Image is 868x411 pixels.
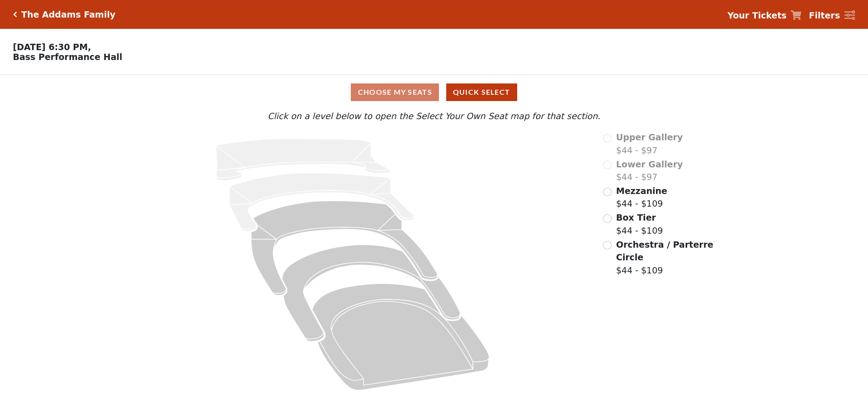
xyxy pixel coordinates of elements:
path: Orchestra / Parterre Circle - Seats Available: 157 [312,284,490,390]
span: Orchestra / Parterre Circle [616,240,713,263]
strong: Your Tickets [727,10,787,20]
label: $44 - $109 [616,185,667,210]
span: Upper Gallery [616,132,683,142]
label: $44 - $97 [616,131,683,157]
h5: The Addams Family [21,9,115,20]
p: Click on a level below to open the Select Your Own Seat map for that section. [115,110,753,123]
label: $44 - $97 [616,158,683,184]
a: Your Tickets [727,9,802,22]
path: Upper Gallery - Seats Available: 0 [216,139,391,180]
a: Filters [809,9,855,22]
button: Quick Select [446,83,517,101]
a: Click here to go back to filters [13,11,17,18]
path: Lower Gallery - Seats Available: 0 [230,173,415,231]
label: $44 - $109 [616,238,715,277]
span: Mezzanine [616,186,667,196]
span: Lower Gallery [616,159,683,169]
strong: Filters [809,10,840,20]
label: $44 - $109 [616,211,663,237]
span: Box Tier [616,212,656,222]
